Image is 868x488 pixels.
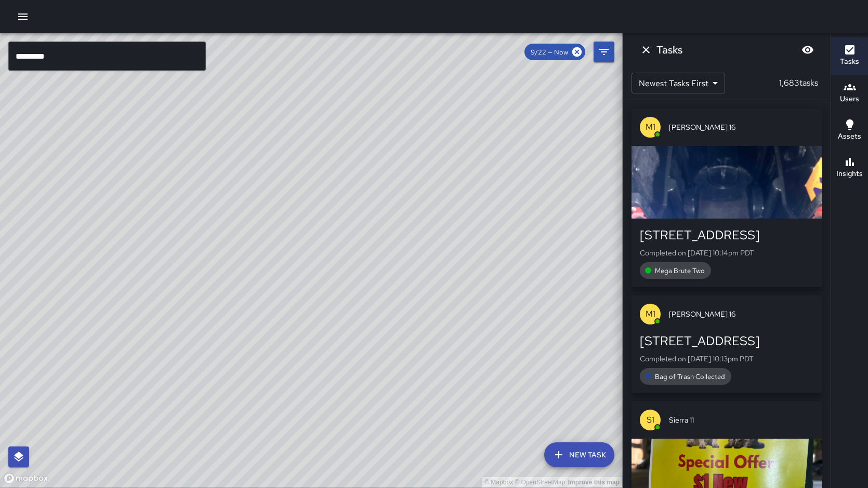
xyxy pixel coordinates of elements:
span: [PERSON_NAME] 16 [669,122,814,132]
button: Filters [594,42,614,62]
button: Insights [831,150,868,187]
button: Assets [831,112,868,150]
p: Completed on [DATE] 10:13pm PDT [640,354,814,364]
h6: Tasks [656,42,682,58]
div: Newest Tasks First [632,73,725,93]
h6: Insights [836,168,863,180]
button: M1[PERSON_NAME] 16[STREET_ADDRESS]Completed on [DATE] 10:13pm PDTBag of Trash Collected [632,295,822,393]
h6: Users [840,93,859,105]
span: [PERSON_NAME] 16 [669,309,814,319]
div: [STREET_ADDRESS] [640,227,814,243]
button: Blur [797,39,818,60]
p: S1 [647,414,654,426]
h6: Assets [838,131,861,142]
span: Bag of Trash Collected [649,372,731,381]
span: Sierra 11 [669,415,814,425]
button: Dismiss [636,39,656,60]
span: 9/22 — Now [524,48,574,57]
p: Completed on [DATE] 10:14pm PDT [640,248,814,258]
button: Tasks [831,37,868,75]
p: M1 [646,121,655,133]
button: M1[PERSON_NAME] 16[STREET_ADDRESS]Completed on [DATE] 10:14pm PDTMega Brute Two [632,109,822,287]
p: M1 [646,308,655,320]
p: 1,683 tasks [775,77,822,89]
h6: Tasks [840,56,859,67]
div: [STREET_ADDRESS] [640,333,814,349]
span: Mega Brute Two [649,266,711,275]
div: 9/22 — Now [524,44,585,60]
button: Users [831,75,868,112]
button: New Task [544,442,614,467]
